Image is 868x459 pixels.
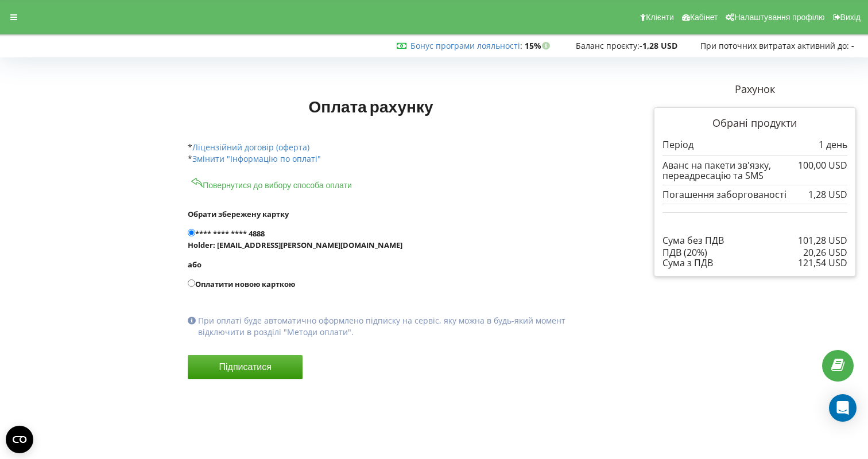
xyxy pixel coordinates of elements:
p: Обрані продукти [662,116,847,131]
span: : [410,40,522,51]
p: Сума без ПДВ [662,234,724,247]
div: 20,26 USD [803,247,847,258]
div: 1,28 USD [808,189,847,200]
span: Баланс проєкту: [576,40,640,51]
h1: Оплата рахунку [188,96,554,116]
div: ПДВ (20%) [662,247,847,258]
input: **** **** **** 4888Holder: [EMAIL_ADDRESS][PERSON_NAME][DOMAIN_NAME] [188,229,195,236]
label: Обрати збережену картку [188,208,609,220]
div: 100,00 USD [798,160,847,170]
span: При поточних витратах активний до: [700,40,849,51]
div: Погашення заборгованості [662,189,847,200]
span: Налаштування профілю [734,13,824,22]
button: Підписатися [188,355,303,379]
label: Оплатити новою карткою [188,278,609,290]
div: Open Intercom Messenger [829,394,857,422]
div: 121,54 USD [798,258,847,268]
strong: - [851,40,854,51]
p: Рахунок [654,82,856,97]
button: Open CMP widget [6,426,33,453]
div: Аванс на пакети зв'язку, переадресацію та SMS [662,160,847,181]
div: Сума з ПДВ [662,258,847,268]
strong: 15% [525,40,553,51]
a: Змінити "Інформацію по оплаті" [192,153,321,164]
p: При оплаті буде автоматично оформлено підписку на сервіс, яку можна в будь-який момент відключити... [198,315,609,338]
strong: -1,28 USD [640,40,677,51]
p: Період [662,138,693,151]
span: Клієнти [646,13,674,22]
a: Бонус програми лояльності [410,40,520,51]
input: Оплатити новою карткою [188,279,195,287]
span: Вихід [840,13,861,22]
p: 101,28 USD [798,234,847,247]
span: Кабінет [690,13,718,22]
p: 1 день [819,138,847,151]
a: Ліцензійний договір (оферта) [192,142,309,153]
label: або [188,259,609,270]
label: **** **** **** 4888 Holder: [EMAIL_ADDRESS][PERSON_NAME][DOMAIN_NAME] [188,228,609,251]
